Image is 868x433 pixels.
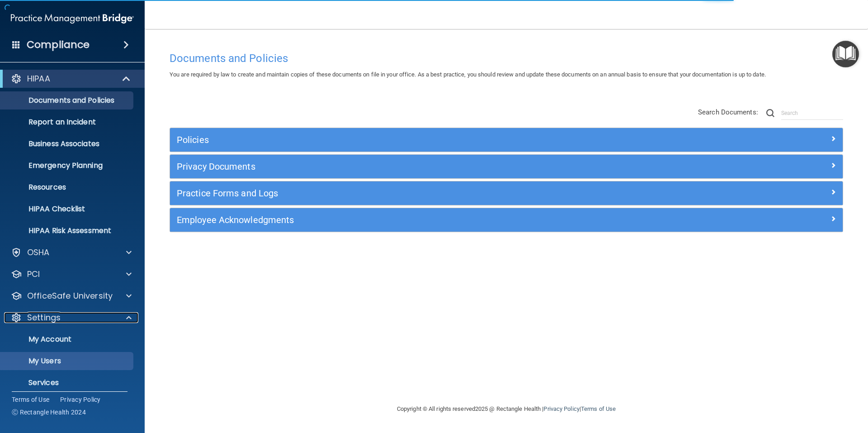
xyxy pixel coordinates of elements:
[6,118,129,127] p: Report an Incident
[11,269,132,280] a: PCI
[27,269,40,280] p: PCI
[6,357,129,366] p: My Users
[11,247,132,258] a: OSHA
[766,109,774,117] img: ic-search.3b580494.png
[781,106,843,120] input: Search
[6,378,129,387] p: Services
[6,183,129,192] p: Resources
[341,395,671,423] div: Copyright © All rights reserved 2025 @ Rectangle Health | |
[6,335,129,344] p: My Account
[581,405,616,412] a: Terms of Use
[6,139,129,148] p: Business Associates
[11,73,131,84] a: HIPAA
[6,96,129,105] p: Documents and Policies
[6,226,129,235] p: HIPAA Risk Assessment
[832,41,859,67] button: Open Resource Center
[177,213,836,227] a: Employee Acknowledgments
[11,10,134,28] img: PMB logo
[6,205,129,214] p: HIPAA Checklist
[177,162,668,171] h5: Privacy Documents
[177,186,836,200] a: Practice Forms and Logs
[27,247,50,258] p: OSHA
[12,395,49,404] a: Terms of Use
[177,135,668,145] h5: Policies
[27,312,61,323] p: Settings
[12,408,86,417] span: Ⓒ Rectangle Health 2024
[177,215,668,225] h5: Employee Acknowledgments
[6,161,129,170] p: Emergency Planning
[27,73,50,84] p: HIPAA
[698,108,758,116] span: Search Documents:
[177,188,668,198] h5: Practice Forms and Logs
[11,312,132,323] a: Settings
[60,395,101,404] a: Privacy Policy
[27,38,90,51] h4: Compliance
[177,159,836,174] a: Privacy Documents
[177,133,836,147] a: Policies
[170,71,766,78] span: You are required by law to create and maintain copies of these documents on file in your office. ...
[11,290,132,301] a: OfficeSafe University
[27,290,113,301] p: OfficeSafe University
[170,52,843,64] h4: Documents and Policies
[543,405,579,412] a: Privacy Policy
